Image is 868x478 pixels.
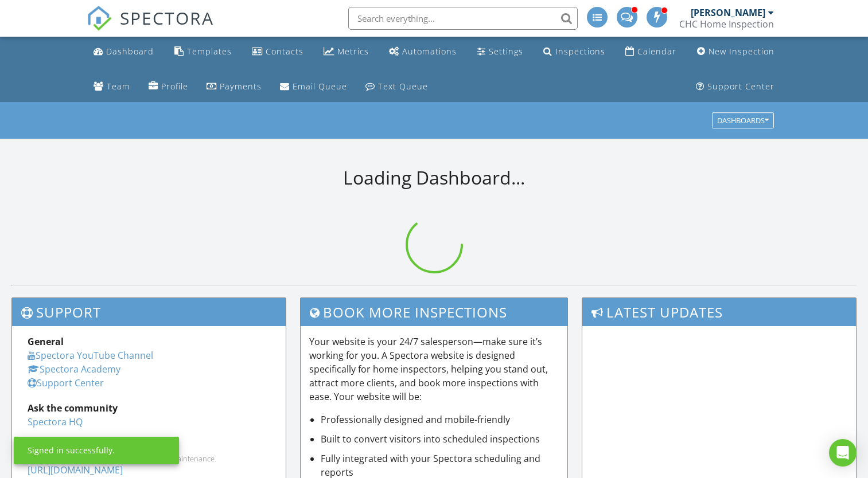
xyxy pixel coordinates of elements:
[691,76,779,97] a: Support Center
[161,81,188,92] div: Profile
[321,432,559,446] li: Built to convert visitors into scheduled inspections
[709,46,774,57] div: New Inspection
[337,46,369,57] div: Metrics
[187,46,232,57] div: Templates
[247,41,308,62] a: Contacts
[402,46,457,57] div: Automations
[144,76,193,97] a: Company Profile
[170,41,236,62] a: Templates
[89,41,158,62] a: Dashboard
[555,46,605,57] div: Inspections
[829,439,857,467] div: Open Intercom Messenger
[28,416,83,428] a: Spectora HQ
[621,41,681,62] a: Calendar
[301,298,567,326] h3: Book More Inspections
[89,76,135,97] a: Team
[679,18,774,30] div: CHC Home Inspection
[319,41,373,62] a: Metrics
[28,445,115,456] div: Signed in successfully.
[293,81,347,92] div: Email Queue
[275,76,352,97] a: Email Queue
[202,76,266,97] a: Payments
[691,7,765,18] div: [PERSON_NAME]
[28,464,123,476] a: [URL][DOMAIN_NAME]
[220,81,262,92] div: Payments
[348,7,578,30] input: Search everything...
[707,81,774,92] div: Support Center
[378,81,428,92] div: Text Queue
[712,113,774,129] button: Dashboards
[28,377,104,389] a: Support Center
[106,46,154,57] div: Dashboard
[28,363,120,375] a: Spectora Academy
[28,349,153,362] a: Spectora YouTube Channel
[266,46,303,57] div: Contacts
[692,41,779,62] a: New Inspection
[309,335,559,403] p: Your website is your 24/7 salesperson—make sure it’s working for you. A Spectora website is desig...
[582,298,856,326] h3: Latest Updates
[321,413,559,426] li: Professionally designed and mobile-friendly
[107,81,130,92] div: Team
[87,15,214,40] a: SPECTORA
[717,117,769,125] div: Dashboards
[384,41,461,62] a: Automations (Advanced)
[489,46,523,57] div: Settings
[12,298,286,326] h3: Support
[473,41,528,62] a: Settings
[120,6,214,30] span: SPECTORA
[539,41,610,62] a: Inspections
[637,46,676,57] div: Calendar
[28,401,270,415] div: Ask the community
[361,76,433,97] a: Text Queue
[87,6,112,31] img: The Best Home Inspection Software - Spectora
[28,335,64,348] strong: General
